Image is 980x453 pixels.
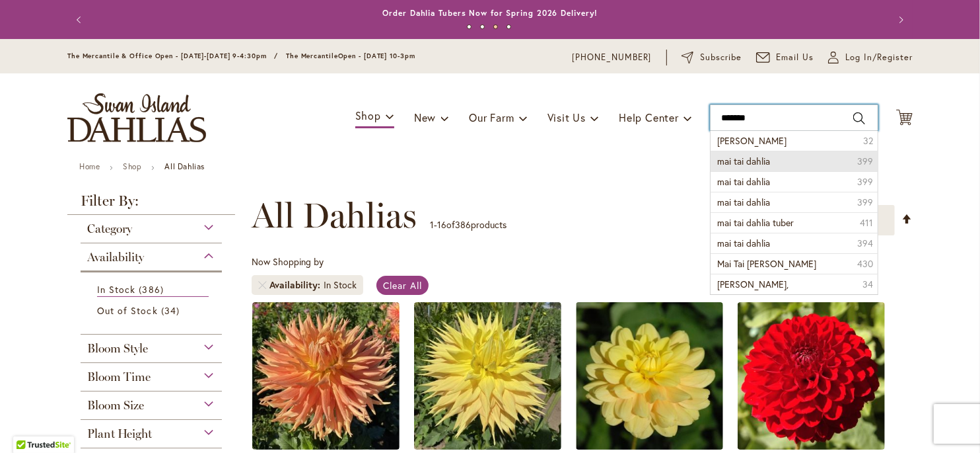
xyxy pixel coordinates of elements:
[67,93,206,142] a: store logo
[123,161,141,171] a: Shop
[480,24,485,29] button: 2 of 4
[97,304,209,317] a: Out of Stock 34
[469,110,514,124] span: Our Farm
[717,257,816,270] span: Mai Tai [PERSON_NAME]
[756,51,814,64] a: Email Us
[87,250,144,265] span: Availability
[682,51,742,64] a: Subscribe
[252,440,400,452] a: AC BEN
[857,155,873,168] span: 399
[87,341,148,356] span: Bloom Style
[430,214,507,235] p: - of products
[79,161,100,171] a: Home
[862,278,873,291] span: 34
[572,51,652,64] a: [PHONE_NUMBER]
[717,196,770,208] span: mai tai dahlia
[139,282,166,296] span: 386
[857,257,873,270] span: 430
[355,108,381,122] span: Shop
[828,51,913,64] a: Log In/Register
[97,304,158,317] span: Out of Stock
[853,108,865,129] button: Search
[414,440,561,452] a: AC Jeri
[67,194,235,215] strong: Filter By:
[67,52,338,60] span: The Mercantile & Office Open - [DATE]-[DATE] 9-4:30pm / The Mercantile
[376,276,429,295] a: Clear All
[467,24,472,29] button: 1 of 4
[777,51,814,64] span: Email Us
[493,24,498,29] button: 3 of 4
[87,398,144,413] span: Bloom Size
[860,216,873,229] span: 411
[576,302,723,450] img: AHOY MATEY
[97,282,209,297] a: In Stock 386
[87,370,151,384] span: Bloom Time
[717,134,787,147] span: [PERSON_NAME]
[700,51,742,64] span: Subscribe
[576,440,723,452] a: AHOY MATEY
[619,110,679,124] span: Help Center
[161,304,183,317] span: 34
[87,427,152,441] span: Plant Height
[717,175,770,188] span: mai tai dahlia
[738,440,885,452] a: ALI OOP
[547,110,586,124] span: Visit Us
[324,278,357,292] div: In Stock
[87,222,132,236] span: Category
[430,218,434,231] span: 1
[252,196,417,235] span: All Dahlias
[382,8,598,18] a: Order Dahlia Tubers Now for Spring 2026 Delivery!
[97,283,135,296] span: In Stock
[164,161,205,171] strong: All Dahlias
[717,155,770,167] span: mai tai dahlia
[717,237,770,249] span: mai tai dahlia
[258,281,266,289] a: Remove Availability In Stock
[414,302,561,450] img: AC Jeri
[252,302,400,450] img: AC BEN
[717,278,788,290] span: [PERSON_NAME],
[10,406,47,443] iframe: Launch Accessibility Center
[269,278,324,292] span: Availability
[455,218,471,231] span: 386
[437,218,446,231] span: 16
[845,51,913,64] span: Log In/Register
[507,24,511,29] button: 4 of 4
[863,134,873,147] span: 32
[383,279,422,292] span: Clear All
[857,175,873,188] span: 399
[738,302,885,450] img: ALI OOP
[717,216,794,229] span: mai tai dahlia tuber
[857,237,873,250] span: 394
[414,110,436,124] span: New
[252,255,324,268] span: Now Shopping by
[67,7,94,33] button: Previous
[857,196,873,209] span: 399
[338,52,415,60] span: Open - [DATE] 10-3pm
[886,7,913,33] button: Next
